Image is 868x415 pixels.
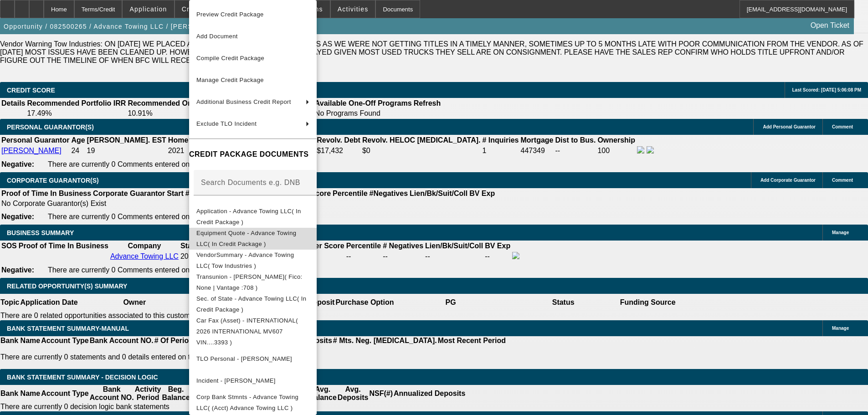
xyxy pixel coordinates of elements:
[201,179,300,186] mat-label: Search Documents e.g. DNB
[189,370,317,392] button: Incident - Castanede, Jose
[189,206,317,228] button: Application - Advance Towing LLC( In Credit Package )
[189,348,317,370] button: TLO Personal - Castanede, Jose
[189,228,317,250] button: Equipment Quote - Advance Towing LLC( In Credit Package )
[196,355,292,362] span: TLO Personal - [PERSON_NAME]
[196,77,264,83] span: Manage Credit Package
[196,273,303,291] span: Transunion - [PERSON_NAME]( Fico: None | Vantage :708 )
[196,295,306,313] span: Sec. of State - Advance Towing LLC( In Credit Package )
[196,230,296,247] span: Equipment Quote - Advance Towing LLC( In Credit Package )
[196,377,276,384] span: Incident - [PERSON_NAME]
[196,33,238,40] span: Add Document
[189,392,317,414] button: Corp Bank Stmnts - Advance Towing LLC( (Acct) Advance Towing LLC )
[189,250,317,272] button: VendorSummary - Advance Towing LLC( Tow Industries )
[189,293,317,315] button: Sec. of State - Advance Towing LLC( In Credit Package )
[196,208,301,225] span: Application - Advance Towing LLC( In Credit Package )
[189,272,317,293] button: Transunion - Castanede, Jose( Fico: None | Vantage :708 )
[196,55,264,61] span: Compile Credit Package
[189,149,317,160] h4: CREDIT PACKAGE DOCUMENTS
[196,317,298,346] span: Car Fax (Asset) - INTERNATIONAL( 2026 INTERNATIONAL MV607 VIN....3393 )
[196,251,294,269] span: VendorSummary - Advance Towing LLC( Tow Industries )
[196,98,291,105] span: Additional Business Credit Report
[196,11,264,18] span: Preview Credit Package
[196,394,298,411] span: Corp Bank Stmnts - Advance Towing LLC( (Acct) Advance Towing LLC )
[196,120,257,127] span: Exclude TLO Incident
[189,315,317,348] button: Car Fax (Asset) - INTERNATIONAL( 2026 INTERNATIONAL MV607 VIN....3393 )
